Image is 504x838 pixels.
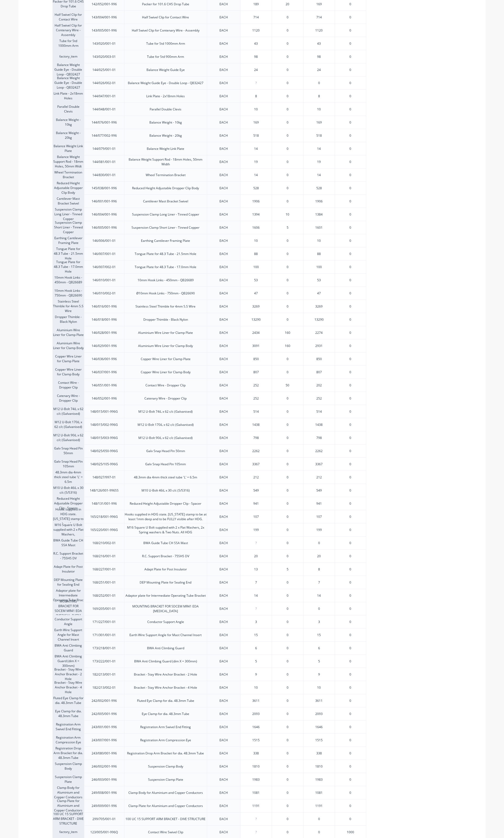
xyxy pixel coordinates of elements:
div: 0 [335,221,366,234]
div: 0 [272,103,303,116]
div: Tube for Std 1000mm Arm [52,37,84,50]
div: Tube for Std 1000mm Arm [124,37,207,50]
div: 0 [335,392,366,405]
div: Balance Weight - 10kg [124,116,207,129]
div: Wheel Termination Bracket [124,168,207,181]
div: 100 [240,260,272,274]
div: 0 [335,287,366,300]
div: Galv Snap Head Pin 105mm [124,457,207,471]
div: 146/018/001-996 [84,313,124,326]
div: 0 [335,116,366,129]
div: 0 [272,471,303,484]
div: factory_item [52,50,84,63]
div: 146/051/001-996 [84,379,124,392]
div: EACH [207,37,240,50]
div: 0 [272,234,303,247]
div: 148/015/003-996G [84,431,124,444]
div: 0 [272,50,303,63]
div: Dropper Thimble - Black Nylon [52,313,84,326]
div: Balance Weight - 20kg [52,129,84,142]
div: 528 [240,182,272,195]
div: 146/001/001-996 [84,195,124,208]
div: 0 [335,379,366,392]
div: 0 [335,339,366,352]
div: EACH [207,234,240,247]
div: 0 [335,63,366,76]
div: 88 [303,247,335,260]
div: Earthing Cantilever Framing Plate [124,234,207,247]
div: EACH [207,247,240,260]
div: EACH [207,24,240,37]
div: EACH [207,155,240,168]
div: 850 [303,352,335,365]
div: 212 [240,471,272,484]
div: Parallel Double Clevis [124,103,207,116]
div: 0 [335,457,366,471]
div: 807 [240,366,272,379]
div: 1394 [240,208,272,221]
div: 48.3mm dia 4mm thick steel tube 'L' = 6.5m [124,471,207,484]
div: 0 [272,418,303,431]
div: 144/830/001-01 [84,168,124,181]
div: EACH [207,260,240,273]
div: 1438 [240,418,272,431]
div: 98 [240,50,272,63]
div: EACH [207,116,240,129]
div: Half Swivel Clip for Contenary Wire - Assembly [124,24,207,37]
div: Balance Weight Link Plate [124,142,207,155]
div: Copper Wire Liner for Clamp Body [124,365,207,379]
div: 0 [272,260,303,273]
div: 0 [272,392,303,405]
div: 0 [272,405,303,418]
div: 19 [240,155,272,168]
div: 0 [335,103,366,116]
div: Wheel Termination Bracket [52,168,84,181]
div: EACH [207,418,240,431]
div: 53 [303,273,335,287]
div: 148/027/997-01 [84,471,124,484]
div: 0 [272,300,303,313]
div: EACH [207,129,240,142]
div: Balance Weight Guide Eye - Double Loop - QB32427 [52,76,84,89]
div: 0 [272,195,303,208]
div: 13290 [240,313,272,326]
div: 0 [335,208,366,221]
div: EACH [207,181,240,195]
div: 0 [335,155,366,168]
div: Reduced Height Adjustable Dropper Clip Body [52,181,84,195]
div: Dropper Thimble - Black Nylon [124,313,207,326]
div: 10 [303,234,335,247]
div: Balance Weight - 10kg [52,116,84,129]
div: 3367 [303,457,335,471]
div: 14 [240,142,272,155]
div: 144/047/001-01 [84,89,124,103]
div: Contact Wire - Dropper Clip [124,379,207,392]
div: M12 U-Bolt 170iL x 62 c/c (Galvanised) [124,418,207,431]
div: ? [240,76,272,90]
div: 5 [272,221,303,234]
div: Stainless Steel Thimble for 4mm S.S Wire [124,300,207,313]
div: 0 [272,444,303,457]
div: EACH [207,300,240,313]
div: 0 [335,313,366,326]
div: 146/004/001-996 [84,208,124,221]
div: 0 [335,418,366,431]
div: EACH [207,392,240,405]
div: 1906 [240,195,272,208]
div: EACH [207,221,240,234]
div: 0 [335,142,366,155]
div: 0 [335,444,366,457]
div: 47 [240,287,272,300]
div: EACH [207,63,240,76]
div: 0 [272,142,303,155]
div: Balance Weight - 20kg [124,129,207,142]
div: Cantilever Mast Bracket Swivel [124,195,207,208]
div: 0 [335,431,366,444]
div: 50 [272,379,303,392]
div: 13290 [303,313,335,326]
div: 146/005/001-996 [84,221,124,234]
div: Link Plate - 2x18mm Holes [52,89,84,103]
div: Balance Weight Support Rod - 18mm Holes, 50mm Widt [52,155,84,168]
div: Suspension Clamp Short Liner - Tinned Copper [124,221,207,234]
div: 0 [335,76,366,89]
